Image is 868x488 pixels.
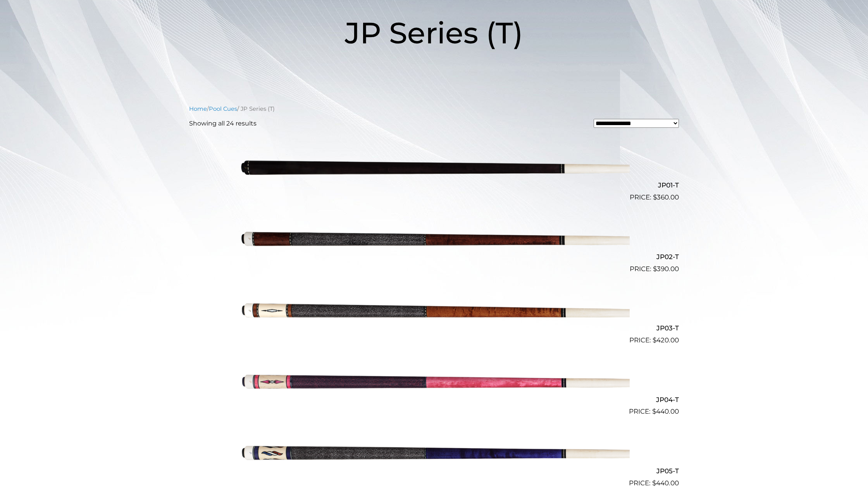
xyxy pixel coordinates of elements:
h2: JP05-T [189,464,679,478]
img: JP03-T [238,277,630,342]
a: Pool Cues [209,105,237,112]
span: $ [653,193,657,201]
a: JP05-T $440.00 [189,420,679,488]
bdi: 420.00 [653,336,679,344]
h2: JP02-T [189,249,679,264]
select: Shop order [594,119,679,128]
h2: JP03-T [189,321,679,335]
span: JP Series (T) [345,15,523,51]
h2: JP01-T [189,178,679,192]
nav: Breadcrumb [189,105,679,113]
span: $ [652,407,656,415]
a: Home [189,105,207,112]
h2: JP04-T [189,392,679,407]
bdi: 390.00 [653,265,679,273]
a: JP03-T $420.00 [189,277,679,345]
a: JP02-T $390.00 [189,206,679,274]
span: $ [653,265,657,273]
bdi: 440.00 [652,407,679,415]
a: JP04-T $440.00 [189,349,679,417]
bdi: 440.00 [652,479,679,487]
img: JP02-T [238,206,630,271]
img: JP01-T [238,134,630,199]
img: JP05-T [238,420,630,485]
img: JP04-T [238,349,630,414]
p: Showing all 24 results [189,119,257,128]
a: JP01-T $360.00 [189,134,679,203]
bdi: 360.00 [653,193,679,201]
span: $ [652,479,656,487]
span: $ [653,336,656,344]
